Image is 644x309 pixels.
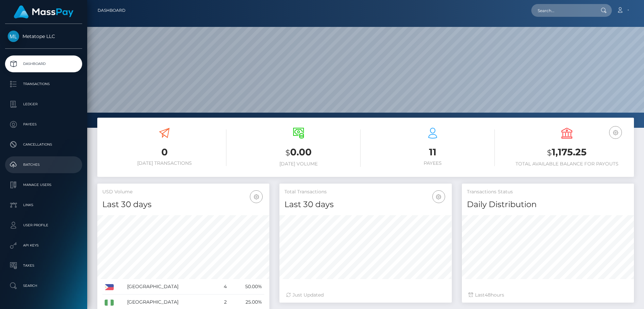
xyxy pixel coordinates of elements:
h6: Total Available Balance for Payouts [505,161,629,167]
h3: 1,175.25 [505,146,629,159]
a: Search [5,277,82,294]
a: Cancellations [5,136,82,153]
img: NG.png [105,300,114,306]
p: Payees [8,119,79,129]
img: Metatope LLC [8,31,19,42]
p: Transactions [8,79,79,89]
a: Manage Users [5,177,82,193]
h5: Total Transactions [284,189,446,195]
p: User Profile [8,220,79,230]
h5: Transactions Status [467,189,629,195]
a: Dashboard [5,55,82,72]
h6: [DATE] Transactions [102,160,226,166]
input: Search... [531,4,594,17]
h3: 0.00 [236,146,361,159]
h4: Last 30 days [102,199,264,210]
a: User Profile [5,217,82,234]
a: Taxes [5,257,82,274]
img: PH.png [105,284,114,290]
p: Batches [8,160,79,170]
h3: 11 [371,146,495,159]
h5: USD Volume [102,189,264,195]
p: Dashboard [8,59,79,69]
h4: Daily Distribution [467,199,629,210]
small: $ [547,148,552,157]
h3: 0 [102,146,226,159]
td: 50.00% [229,279,264,295]
a: Payees [5,116,82,133]
a: Transactions [5,76,82,92]
a: API Keys [5,237,82,254]
td: 4 [217,279,229,295]
div: Just Updated [286,292,445,299]
span: 48 [485,292,491,298]
p: Cancellations [8,140,79,150]
a: Ledger [5,96,82,113]
h6: [DATE] Volume [236,161,361,167]
p: API Keys [8,240,79,250]
p: Links [8,200,79,210]
img: MassPay Logo [14,5,73,18]
p: Taxes [8,261,79,271]
h4: Last 30 days [284,199,446,210]
a: Dashboard [98,3,125,17]
p: Ledger [8,99,79,109]
div: Last hours [469,292,627,299]
span: Metatope LLC [5,33,82,39]
td: [GEOGRAPHIC_DATA] [125,279,217,295]
h6: Payees [371,160,495,166]
small: $ [285,148,290,157]
a: Links [5,197,82,214]
p: Search [8,281,79,291]
p: Manage Users [8,180,79,190]
a: Batches [5,156,82,173]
